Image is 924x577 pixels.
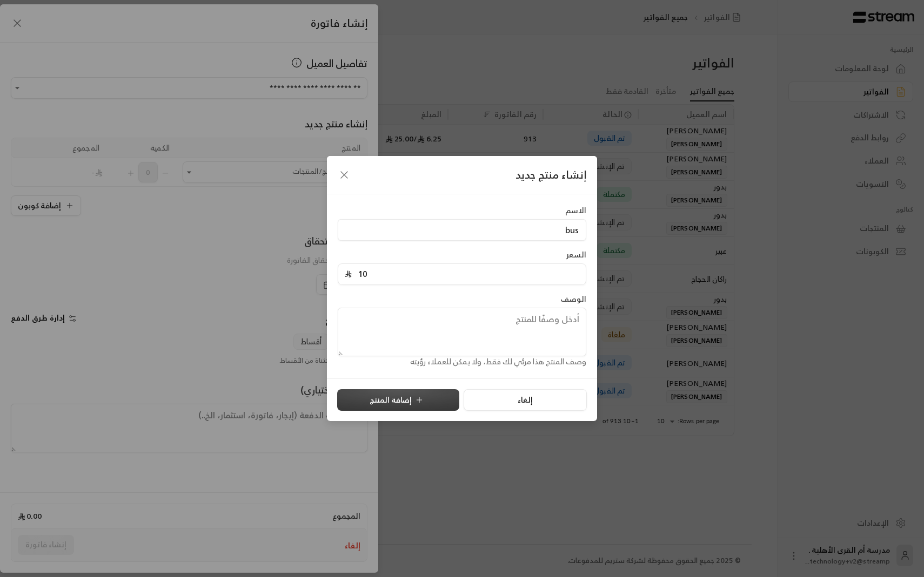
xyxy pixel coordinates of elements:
button: إلغاء [464,389,586,411]
label: الوصف [560,294,586,304]
span: إنشاء منتج جديد [515,165,586,184]
span: وصف المنتج هذا مرئي لك فقط، ولا يمكن للعملاء رؤيته [410,355,586,368]
button: إضافة المنتج [337,389,459,411]
input: أدخل سعر المنتج [352,264,579,284]
input: أدخل اسم المنتج [338,219,586,241]
label: السعر [566,249,586,260]
label: الاسم [565,205,586,216]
